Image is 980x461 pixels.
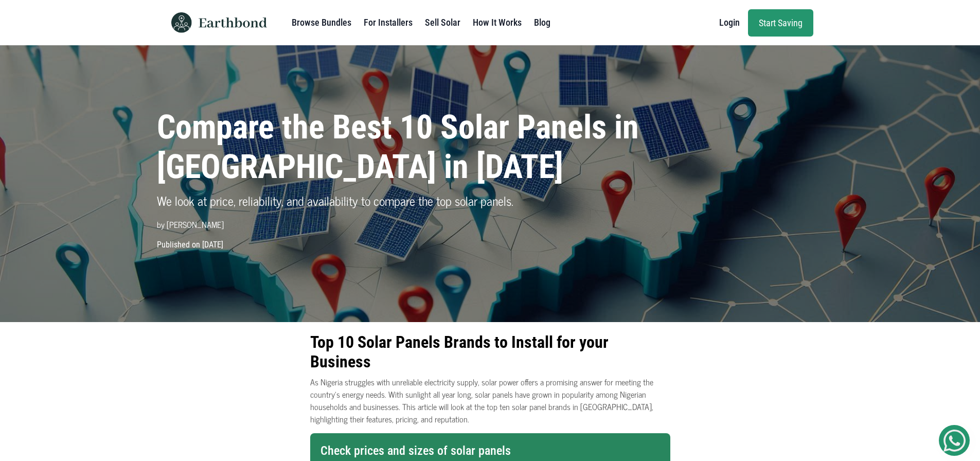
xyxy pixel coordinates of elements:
[199,17,267,28] img: Earthbond text logo
[320,444,660,458] h3: Check prices and sizes of solar panels
[473,12,522,33] a: How It Works
[719,12,740,33] a: Login
[534,12,550,33] a: Blog
[364,12,413,33] a: For Installers
[748,9,813,37] a: Start Saving
[292,12,351,33] a: Browse Bundles
[157,191,654,210] p: We look at price, reliability, and availability to compare the top solar panels.
[157,218,654,230] p: by [PERSON_NAME]
[167,12,196,33] img: Earthbond icon logo
[943,430,966,452] img: Get Started On Earthbond Via Whatsapp
[157,108,654,187] h1: Compare the Best 10 Solar Panels in [GEOGRAPHIC_DATA] in [DATE]
[167,4,267,41] a: Earthbond icon logo Earthbond text logo
[425,12,460,33] a: Sell Solar
[310,332,609,371] b: Top 10 Solar Panels Brands to Install for your Business
[310,376,670,425] p: As Nigeria struggles with unreliable electricity supply, solar power offers a promising answer fo...
[151,239,830,251] p: Published on [DATE]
